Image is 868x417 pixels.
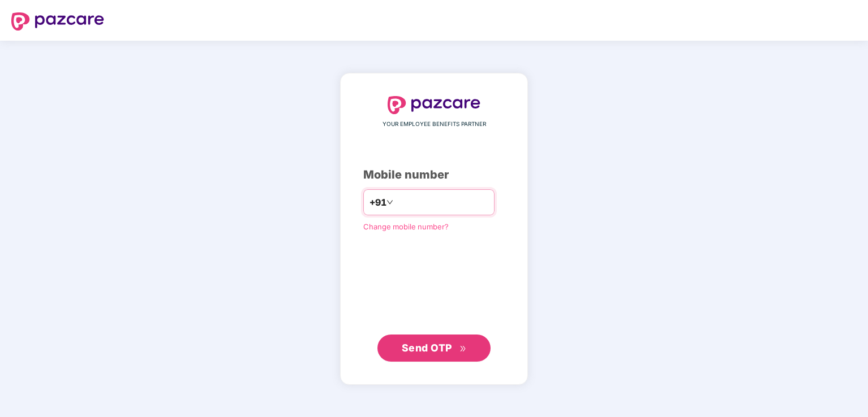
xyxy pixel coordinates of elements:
[369,196,386,210] span: +91
[363,166,505,184] div: Mobile number
[386,199,393,206] span: down
[377,335,491,362] button: Send OTPdouble-right
[388,96,480,114] img: logo
[402,342,452,354] span: Send OTP
[383,120,486,129] span: YOUR EMPLOYEE BENEFITS PARTNER
[11,12,104,31] img: logo
[363,222,449,231] a: Change mobile number?
[459,345,467,353] span: double-right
